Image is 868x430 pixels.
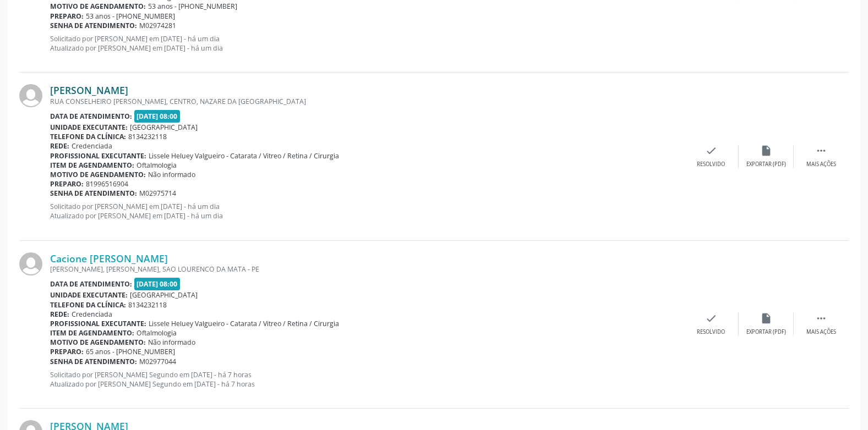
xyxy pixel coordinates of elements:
b: Unidade executante: [50,123,128,132]
b: Rede: [50,310,69,319]
span: Credenciada [72,141,112,151]
b: Preparo: [50,347,84,356]
i:  [815,145,827,157]
i: check [705,145,717,157]
div: Exportar (PDF) [746,328,786,336]
span: M02977044 [139,357,176,366]
img: img [19,84,42,107]
i:  [815,312,827,324]
a: Cacione [PERSON_NAME] [50,252,168,264]
b: Profissional executante: [50,319,146,328]
div: Resolvido [697,328,725,336]
b: Telefone da clínica: [50,132,126,141]
b: Profissional executante: [50,151,146,161]
b: Data de atendimento: [50,279,132,289]
span: 81996516904 [86,179,128,189]
b: Telefone da clínica: [50,300,126,310]
b: Item de agendamento: [50,328,134,338]
i: insert_drive_file [760,145,772,157]
span: M02974281 [139,21,176,30]
b: Item de agendamento: [50,161,134,170]
div: RUA CONSELHEIRO [PERSON_NAME], CENTRO, NAZARE DA [GEOGRAPHIC_DATA] [50,97,684,106]
b: Preparo: [50,12,84,21]
b: Senha de atendimento: [50,357,137,366]
span: Lissele Heluey Valgueiro - Catarata / Vitreo / Retina / Cirurgia [149,319,339,328]
span: Lissele Heluey Valgueiro - Catarata / Vitreo / Retina / Cirurgia [149,151,339,161]
img: img [19,252,42,275]
div: Resolvido [697,161,725,168]
p: Solicitado por [PERSON_NAME] Segundo em [DATE] - há 7 horas Atualizado por [PERSON_NAME] Segundo ... [50,370,684,389]
span: 53 anos - [PHONE_NUMBER] [148,2,237,11]
span: [GEOGRAPHIC_DATA] [130,123,198,132]
b: Senha de atendimento: [50,189,137,198]
b: Preparo: [50,179,84,189]
span: 65 anos - [PHONE_NUMBER] [86,347,175,356]
b: Data de atendimento: [50,112,132,121]
div: Mais ações [806,161,836,168]
span: 8134232118 [128,300,167,310]
span: [GEOGRAPHIC_DATA] [130,290,198,300]
p: Solicitado por [PERSON_NAME] em [DATE] - há um dia Atualizado por [PERSON_NAME] em [DATE] - há um... [50,34,684,53]
span: [DATE] 08:00 [134,278,181,290]
div: Mais ações [806,328,836,336]
span: Não informado [148,338,195,347]
i: check [705,312,717,324]
span: M02975714 [139,189,176,198]
span: [DATE] 08:00 [134,110,181,123]
span: Oftalmologia [137,161,177,170]
span: Oftalmologia [137,328,177,338]
b: Unidade executante: [50,290,128,300]
div: [PERSON_NAME], [PERSON_NAME], SAO LOURENCO DA MATA - PE [50,264,684,274]
div: Exportar (PDF) [746,161,786,168]
b: Motivo de agendamento: [50,2,146,11]
b: Motivo de agendamento: [50,170,146,179]
span: 53 anos - [PHONE_NUMBER] [86,12,175,21]
b: Rede: [50,141,69,151]
span: 8134232118 [128,132,167,141]
span: Não informado [148,170,195,179]
span: Credenciada [72,310,112,319]
i: insert_drive_file [760,312,772,324]
b: Senha de atendimento: [50,21,137,30]
a: [PERSON_NAME] [50,84,128,96]
b: Motivo de agendamento: [50,338,146,347]
p: Solicitado por [PERSON_NAME] em [DATE] - há um dia Atualizado por [PERSON_NAME] em [DATE] - há um... [50,202,684,220]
